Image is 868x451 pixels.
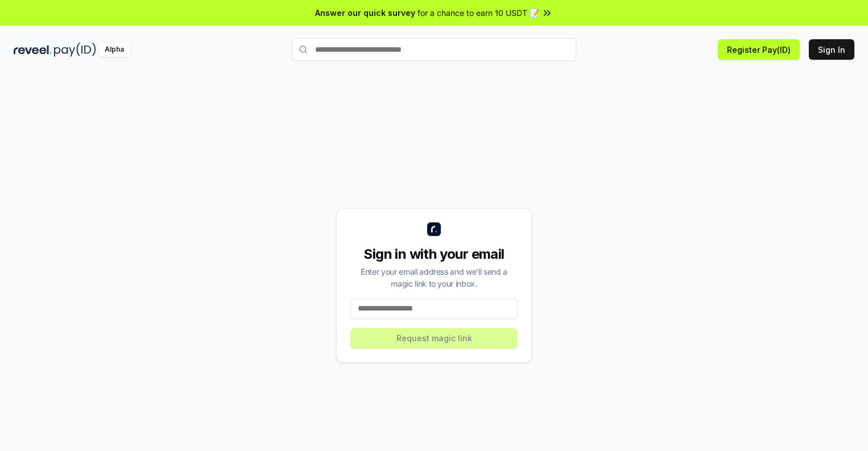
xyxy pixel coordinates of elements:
span: Answer our quick survey [315,7,415,19]
div: Sign in with your email [350,245,518,263]
img: logo_small [427,222,441,236]
span: for a chance to earn 10 USDT 📝 [418,7,539,19]
button: Register Pay(ID) [718,39,800,60]
button: Sign In [809,39,854,60]
img: reveel_dark [14,43,52,57]
img: pay_id [54,43,96,57]
div: Enter your email address and we’ll send a magic link to your inbox. [350,266,518,289]
div: Alpha [98,43,130,57]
